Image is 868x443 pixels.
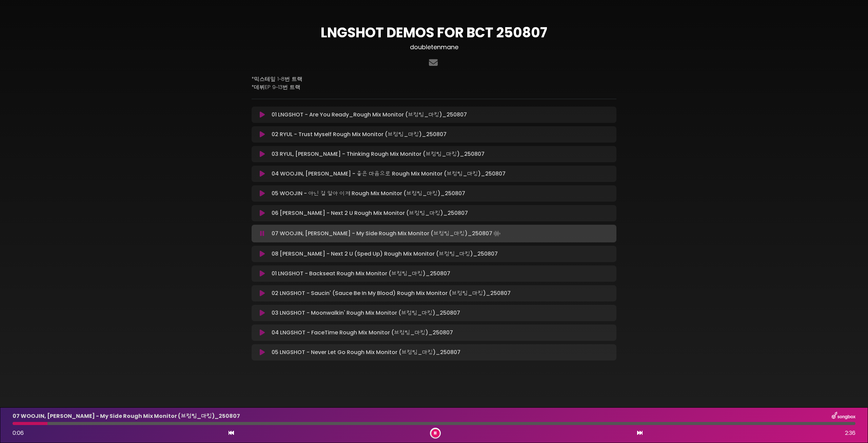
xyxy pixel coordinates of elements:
[492,229,502,238] img: waveform4.gif
[252,24,616,41] h1: LNGSHOT DEMOS FOR BCT 250807
[272,309,460,317] p: 03 LNGSHOT - Moonwalkin' Rough Mix Monitor (브컴팀_마킹)_250807
[272,250,498,258] p: 08 [PERSON_NAME] - Next 2 U (Sped Up) Rough Mix Monitor (브컴팀_마킹)_250807
[272,348,460,356] p: 05 LNGSHOT - Never Let Go Rough Mix Monitor (브컴팀_마킹)_250807
[272,270,450,278] p: 01 LNGSHOT - Backseat Rough Mix Monitor (브컴팀_마킹)_250807
[252,83,616,91] p: *데뷔EP 9~13번 트랙
[252,43,616,51] h3: doubletenmane
[272,111,467,119] p: 01 LNGSHOT - Are You Ready_Rough Mix Monitor (브컴팀_마킹)_250807
[272,329,453,337] p: 04 LNGSHOT - FaceTime Rough Mix Monitor (브컴팀_마킹)_250807
[272,209,468,217] p: 06 [PERSON_NAME] - Next 2 U Rough Mix Monitor (브컴팀_마킹)_250807
[252,75,616,83] p: *믹스테잎 1~8번 트랙
[272,150,485,158] p: 03 RYUL, [PERSON_NAME] - Thinking Rough Mix Monitor (브컴팀_마킹)_250807
[272,229,502,238] p: 07 WOOJIN, [PERSON_NAME] - My Side Rough Mix Monitor (브컴팀_마킹)_250807
[272,289,511,297] p: 02 LNGSHOT - Saucin' (Sauce Be In My Blood) Rough Mix Monitor (브컴팀_마킹)_250807
[272,170,506,178] p: 04 WOOJIN, [PERSON_NAME] - 좋은 마음으로 Rough Mix Monitor (브컴팀_마킹)_250807
[272,130,447,139] p: 02 RYUL - Trust Myself Rough Mix Monitor (브컴팀_마킹)_250807
[272,189,465,198] p: 05 WOOJIN - 아닌 걸 알아 이제 Rough Mix Monitor (브컴팀_마킹)_250807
